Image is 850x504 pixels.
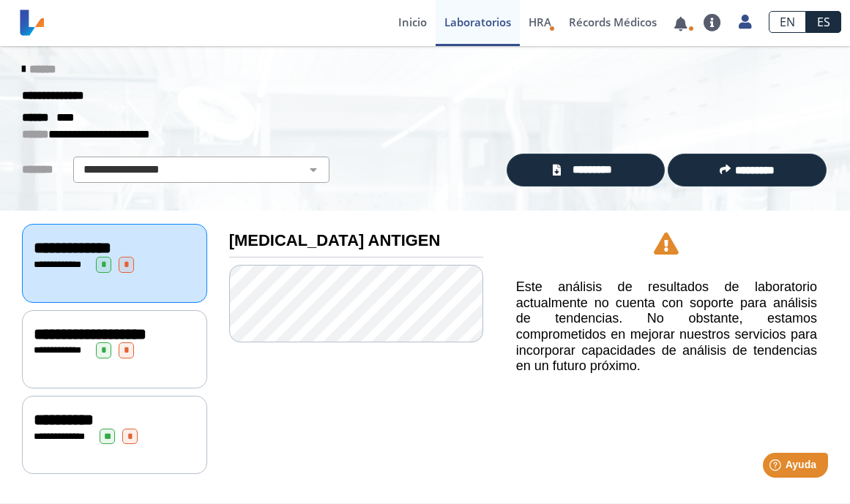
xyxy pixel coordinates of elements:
iframe: Help widget launcher [720,447,834,488]
b: [MEDICAL_DATA] ANTIGEN [229,231,441,249]
span: HRA [529,15,551,29]
a: ES [806,11,841,33]
a: EN [769,11,806,33]
h5: Este análisis de resultados de laboratorio actualmente no cuenta con soporte para análisis de ten... [516,279,817,375]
